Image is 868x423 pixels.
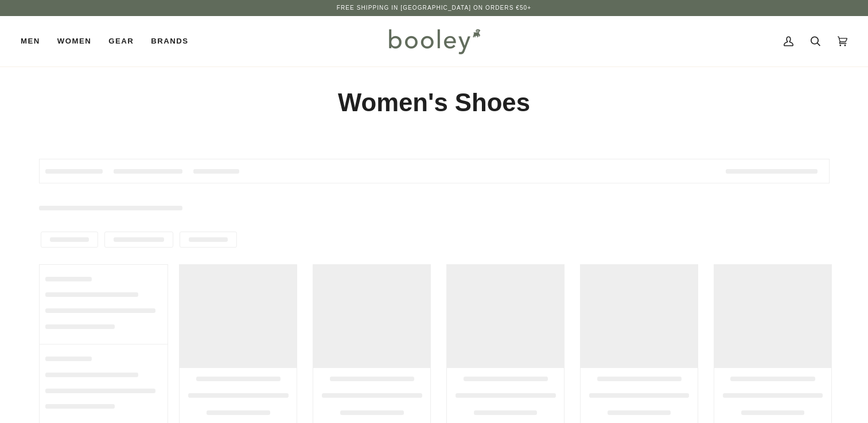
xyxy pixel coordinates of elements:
a: Gear [100,16,142,66]
span: Men [21,36,40,47]
span: Brands [151,36,188,47]
span: Women [57,36,91,47]
span: Gear [108,36,134,47]
a: Women [49,16,100,66]
a: Brands [142,16,197,66]
p: Free Shipping in [GEOGRAPHIC_DATA] on Orders €50+ [337,3,531,13]
img: Booley [384,25,484,58]
h1: Women's Shoes [39,87,830,119]
a: Men [21,16,49,66]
